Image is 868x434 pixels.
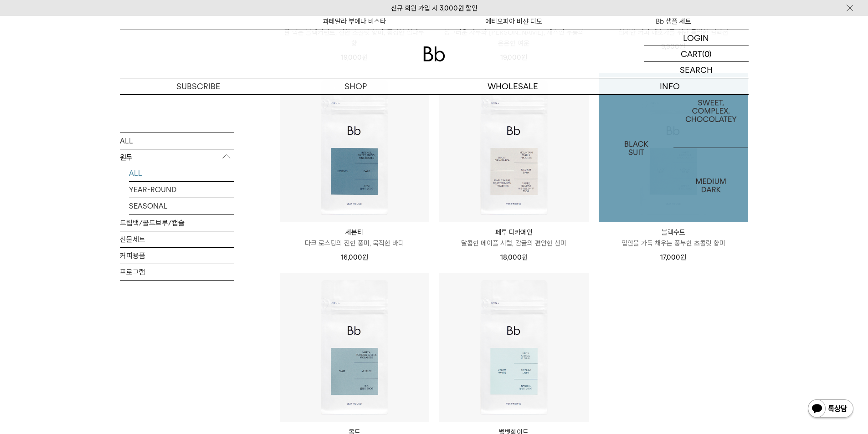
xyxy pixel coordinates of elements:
[280,227,429,238] p: 세븐티
[423,46,445,61] img: 로고
[120,231,234,247] a: 선물세트
[702,46,712,61] p: (0)
[120,78,277,94] a: SUBSCRIBE
[599,238,748,249] p: 입안을 가득 채우는 풍부한 초콜릿 향미
[439,73,589,222] img: 페루 디카페인
[434,78,591,94] p: WHOLESALE
[280,273,429,422] img: 몰트
[599,227,748,249] a: 블랙수트 입안을 가득 채우는 풍부한 초콜릿 향미
[807,398,854,420] img: 카카오톡 채널 1:1 채팅 버튼
[439,227,589,249] a: 페루 디카페인 달콤한 메이플 시럽, 감귤의 편안한 산미
[120,247,234,263] a: 커피용품
[599,73,748,222] img: 1000000031_add2_036.jpg
[681,46,702,61] p: CART
[120,214,234,230] a: 드립백/콜드브루/캡슐
[391,4,478,12] a: 신규 회원 가입 시 3,000원 할인
[280,227,429,249] a: 세븐티 다크 로스팅의 진한 풍미, 묵직한 바디
[599,73,748,222] a: 블랙수트
[599,227,748,238] p: 블랙수트
[129,198,234,214] a: SEASONAL
[439,273,589,422] img: 벨벳화이트
[129,181,234,197] a: YEAR-ROUND
[362,253,368,261] span: 원
[660,253,686,261] span: 17,000
[129,165,234,181] a: ALL
[683,30,709,46] p: LOGIN
[522,253,528,261] span: 원
[439,227,589,238] p: 페루 디카페인
[644,46,749,62] a: CART (0)
[680,253,686,261] span: 원
[120,133,234,148] a: ALL
[120,264,234,280] a: 프로그램
[341,253,368,261] span: 16,000
[280,238,429,249] p: 다크 로스팅의 진한 풍미, 묵직한 바디
[277,78,434,94] a: SHOP
[591,78,749,94] p: INFO
[439,238,589,249] p: 달콤한 메이플 시럽, 감귤의 편안한 산미
[120,149,234,165] p: 원두
[680,62,713,78] p: SEARCH
[280,73,429,222] img: 세븐티
[500,253,528,261] span: 18,000
[644,30,749,46] a: LOGIN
